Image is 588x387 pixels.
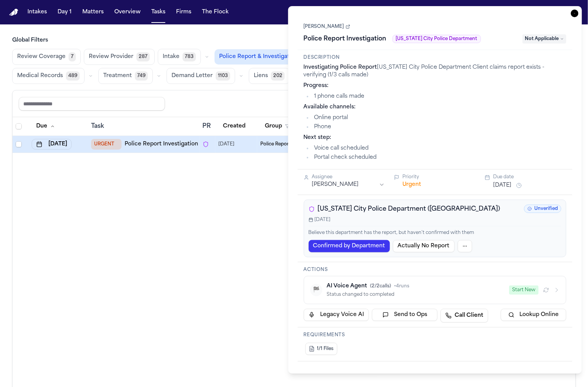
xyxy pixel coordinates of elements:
[17,53,66,61] span: Review Coverage
[402,174,476,180] div: Priority
[66,71,80,81] span: 489
[24,5,50,19] button: Intakes
[542,285,551,295] button: Refresh
[372,309,437,321] button: Send to Ops
[327,292,505,298] div: Status changed to completed
[32,139,72,150] button: [DATE]
[309,240,390,252] button: Confirmed by Department
[493,174,566,180] div: Due date
[509,285,538,295] button: Start New
[309,205,500,214] div: [US_STATE] City Police Department ([GEOGRAPHIC_DATA])
[9,9,18,16] a: Home
[304,332,567,338] h3: Requirements
[304,64,377,70] strong: Investigating Police Report
[315,217,331,223] span: [DATE]
[312,174,385,180] div: Assignee
[171,72,213,80] span: Demand Letter
[312,154,567,161] li: Portal check scheduled
[12,37,576,44] h3: Global Filters
[304,55,567,61] h3: Description
[215,49,316,64] button: Police Report & Investigation70
[304,64,567,79] p: [US_STATE] City Police Department Client claims report exists - verifying (1/3 calls made)
[370,284,391,289] span: ( 2 / 2 calls)
[514,181,524,190] button: Snooze task
[304,24,350,30] a: [PERSON_NAME]
[304,104,356,110] strong: Available channels:
[219,53,298,61] span: Police Report & Investigation
[12,68,85,84] button: Medical Records489
[441,309,488,322] a: Call Client
[136,52,150,61] span: 287
[304,267,567,273] h3: Actions
[69,52,76,61] span: 7
[304,309,369,321] button: Legacy Voice AI
[135,71,148,81] span: 749
[501,309,566,321] button: Lookup Online
[327,282,505,290] div: AI Voice Agent
[173,5,194,19] button: Firms
[199,5,232,19] button: The Flock
[312,93,567,100] li: 1 phone calls made
[301,33,389,45] h1: Police Report Investigation
[79,5,107,19] button: Matters
[249,68,290,84] button: Liens202
[12,49,81,65] button: Review Coverage7
[312,114,567,122] li: Online portal
[103,72,132,80] span: Treatment
[493,182,511,189] button: [DATE]
[522,34,566,44] span: Not Applicable
[524,205,561,213] span: Unverified
[183,52,196,61] span: 783
[158,49,201,65] button: Intake783
[271,71,285,81] span: 202
[393,240,455,252] button: Actually No Report
[216,71,230,81] span: 1103
[317,346,334,352] span: 1/1 Files
[318,205,500,214] span: [US_STATE] City Police Department ([GEOGRAPHIC_DATA])
[54,5,75,19] button: Day 1
[167,68,235,84] button: Demand Letter1103
[304,135,332,140] strong: Next step:
[89,53,133,61] span: Review Provider
[313,286,319,294] span: 🏁
[393,35,481,43] span: [US_STATE] City Police Department
[304,83,329,89] strong: Progress:
[309,229,562,237] p: Believe this department has the report, but haven't confirmed with them
[98,68,153,84] button: Treatment749
[148,5,168,19] button: Tasks
[17,72,63,80] span: Medical Records
[394,284,410,289] span: • 4 runs
[84,49,155,65] button: Review Provider287
[402,181,421,189] button: Urgent
[305,343,337,355] button: 1/1 Files
[304,276,567,304] button: 🏁AI Voice Agent(2/2calls)•4runsStatus changed to completedStart New
[312,123,567,131] li: Phone
[312,145,567,152] li: Voice call scheduled
[111,5,144,19] button: Overview
[9,9,18,16] img: Finch Logo
[254,72,268,80] span: Liens
[163,53,179,61] span: Intake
